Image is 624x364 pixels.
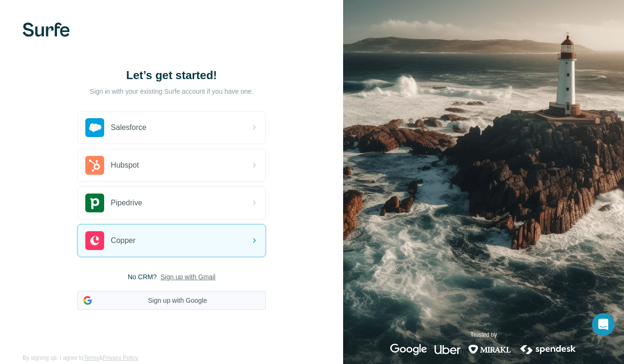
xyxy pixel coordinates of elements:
[128,272,156,282] span: No CRM?
[111,235,135,246] span: Copper
[85,194,104,212] img: pipedrive's logo
[470,331,497,339] p: Trusted by
[85,118,104,137] img: salesforce's logo
[77,68,266,83] h1: Let’s get started!
[85,231,104,250] img: copper's logo
[23,354,138,362] span: By signing up, I agree to &
[90,87,254,96] p: Sign in with your existing Surfe account if you have one.
[160,272,215,282] button: Sign up with Gmail
[83,355,99,361] a: Terms
[85,156,104,175] img: hubspot's logo
[390,344,427,355] img: google's logo
[111,122,147,133] span: Salesforce
[23,23,70,37] img: Surfe's logo
[77,291,266,310] button: Sign up with Google
[468,344,511,355] img: mirakl's logo
[103,355,138,361] a: Privacy Policy
[111,160,139,171] span: Hubspot
[111,197,142,209] span: Pipedrive
[592,313,615,336] div: Ouvrir le Messenger Intercom
[435,344,460,355] img: uber's logo
[519,344,577,355] img: spendesk's logo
